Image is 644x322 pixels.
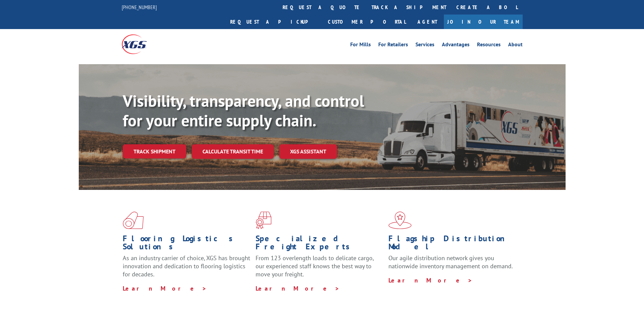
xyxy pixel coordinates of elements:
a: Customer Portal [323,15,411,29]
img: xgs-icon-flagship-distribution-model-red [388,212,412,229]
a: For Mills [350,42,371,49]
a: XGS ASSISTANT [279,144,337,159]
a: Advantages [442,42,470,49]
a: Calculate transit time [192,144,274,159]
img: xgs-icon-focused-on-flooring-red [256,212,271,229]
h1: Specialized Freight Experts [256,234,383,254]
p: From 123 overlength loads to delicate cargo, our experienced staff knows the best way to move you... [256,254,383,284]
h1: Flagship Distribution Model [388,234,516,254]
a: Learn More > [388,276,473,284]
a: Services [415,42,434,49]
a: Resources [477,42,501,49]
a: Join Our Team [444,15,523,29]
a: Request a pickup [225,15,323,29]
a: For Retailers [378,42,408,49]
a: About [508,42,523,49]
span: Our agile distribution network gives you nationwide inventory management on demand. [388,254,513,270]
h1: Flooring Logistics Solutions [123,234,251,254]
img: xgs-icon-total-supply-chain-intelligence-red [123,212,144,229]
a: Learn More > [256,284,340,292]
b: Visibility, transparency, and control for your entire supply chain. [123,90,364,131]
a: Learn More > [123,284,207,292]
a: Agent [411,15,444,29]
a: Track shipment [123,144,186,158]
a: [PHONE_NUMBER] [122,4,157,10]
span: As an industry carrier of choice, XGS has brought innovation and dedication to flooring logistics... [123,254,250,278]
